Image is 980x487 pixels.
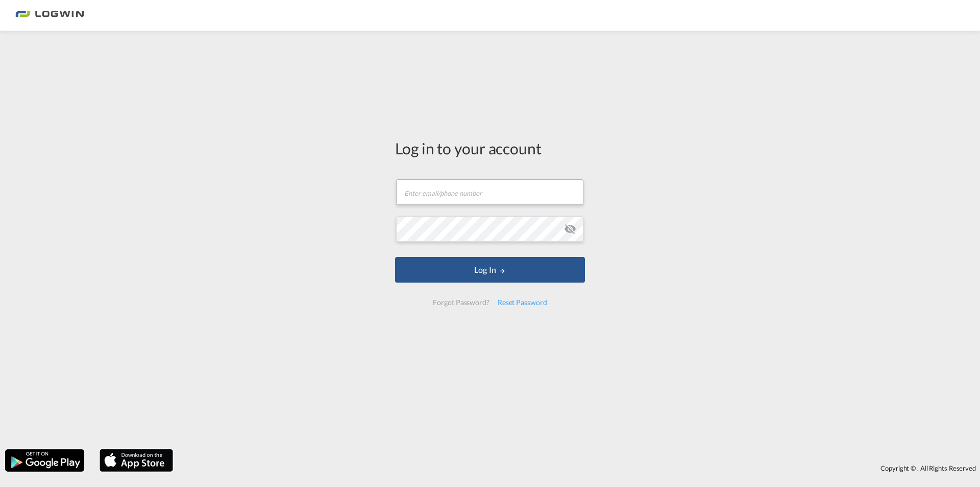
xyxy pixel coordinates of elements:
[178,459,980,477] div: Copyright © . All Rights Reserved
[4,448,85,473] img: google.png
[15,4,84,27] img: bc73a0e0d8c111efacd525e4c8ad7d32.png
[395,137,585,159] div: Log in to your account
[99,448,174,473] img: apple.png
[564,223,576,235] md-icon: icon-eye-off
[494,293,551,312] div: Reset Password
[395,257,585,283] button: LOGIN
[429,293,493,312] div: Forgot Password?
[396,179,583,205] input: Enter email/phone number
